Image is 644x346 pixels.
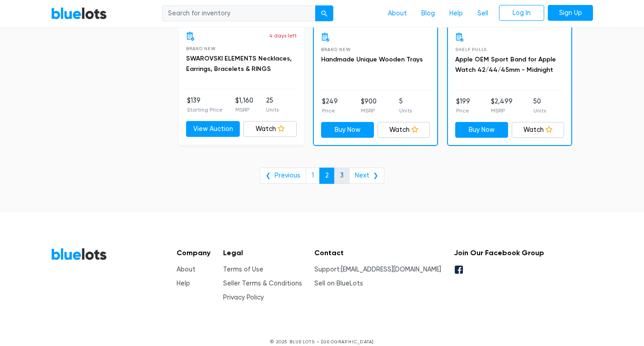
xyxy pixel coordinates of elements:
a: [EMAIL_ADDRESS][DOMAIN_NAME] [341,266,441,273]
a: Watch [243,121,297,137]
a: Next ❯ [349,168,384,184]
p: MSRP [491,107,513,115]
a: BlueLots [51,7,107,20]
p: MSRP [235,106,253,114]
li: $900 [361,97,377,115]
a: Sell [470,5,495,22]
a: Terms of Use [223,266,263,273]
h5: Legal [223,248,302,257]
li: $1,160 [235,96,253,114]
span: Shelf Pulls [455,47,487,52]
a: Log In [499,5,544,21]
p: 4 days left [269,32,297,40]
a: About [177,266,196,273]
a: Sign Up [548,5,593,21]
span: Brand New [186,46,215,51]
h5: Company [177,248,210,257]
a: 3 [334,168,350,184]
h5: Contact [314,248,441,257]
p: Price [322,107,338,115]
p: © 2025 BLUELOTS • [GEOGRAPHIC_DATA] [51,338,593,345]
p: Price [456,107,470,115]
a: About [381,5,414,22]
a: 1 [306,168,320,184]
a: Sell on BlueLots [314,280,363,287]
a: Apple OEM Sport Band for Apple Watch 42/44/45mm - Midnight [455,56,556,74]
a: Blog [414,5,442,22]
p: MSRP [361,107,377,115]
a: View Auction [186,121,240,137]
a: Seller Terms & Conditions [223,280,302,287]
li: $249 [322,97,338,115]
li: $199 [456,97,470,115]
p: Units [399,107,412,115]
h5: Join Our Facebook Group [454,248,544,257]
a: Buy Now [455,122,508,138]
a: Help [177,280,190,287]
a: SWAROVSKI ELEMENTS Necklaces, Earrings, Bracelets & RINGS [186,55,292,73]
a: Buy Now [321,122,374,138]
li: $139 [187,96,223,114]
a: Watch [378,122,430,138]
a: Watch [512,122,565,138]
input: Search for inventory [162,5,316,22]
span: Brand New [321,47,350,52]
p: Units [533,107,546,115]
a: 2 [319,168,335,184]
li: $2,499 [491,97,513,115]
a: Privacy Policy [223,294,264,301]
a: BlueLots [51,248,107,261]
a: Handmade Unique Wooden Trays [321,56,423,63]
a: Help [442,5,470,22]
li: Support: [314,265,441,275]
p: Units [266,106,279,114]
li: 25 [266,96,279,114]
a: ❮ Previous [260,168,306,184]
li: 50 [533,97,546,115]
li: 5 [399,97,412,115]
p: Starting Price [187,106,223,114]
